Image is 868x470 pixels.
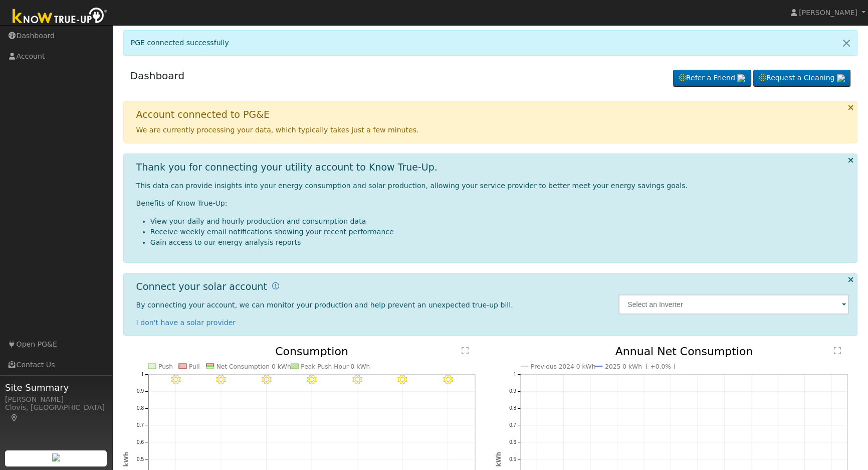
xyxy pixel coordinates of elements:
[141,372,144,377] text: 1
[150,227,849,237] li: Receive weekly email notifications showing your recent performance
[137,405,144,411] text: 0.8
[137,389,144,394] text: 0.9
[605,363,675,370] text: 2025 0 kWh [ +0.0% ]
[216,375,226,385] i: 8/15 - Clear
[495,452,502,467] text: kWh
[462,347,469,355] text: 
[136,198,849,209] p: Benefits of Know True-Up:
[158,363,173,370] text: Push
[352,375,362,385] i: 8/18 - Clear
[531,363,595,370] text: Previous 2024 0 kWh
[307,375,317,385] i: 8/17 - Clear
[136,109,270,120] h1: Account connected to PG&E
[150,237,849,248] li: Gain access to our energy analysis reports
[799,9,857,17] span: [PERSON_NAME]
[509,439,516,445] text: 0.6
[189,363,200,370] text: Pull
[123,30,858,56] div: PGE connected successfully
[275,345,348,358] text: Consumption
[5,402,107,423] div: Clovis, [GEOGRAPHIC_DATA]
[123,452,130,467] text: kWh
[834,347,841,355] text: 
[5,381,107,394] span: Site Summary
[261,375,271,385] i: 8/16 - Clear
[301,363,370,370] text: Peak Push Hour 0 kWh
[509,422,516,428] text: 0.7
[52,453,60,461] img: retrieve
[136,182,688,190] span: This data can provide insights into your energy consumption and solar production, allowing your s...
[618,294,849,315] input: Select an Inverter
[136,281,267,292] h1: Connect your solar account
[397,375,407,385] i: 8/19 - Clear
[137,456,144,462] text: 0.5
[443,375,453,385] i: 8/20 - Clear
[150,216,849,227] li: View your daily and hourly production and consumption data
[136,126,419,134] span: We are currently processing your data, which typically takes just a few minutes.
[137,439,144,445] text: 0.6
[216,363,291,370] text: Net Consumption 0 kWh
[5,394,107,405] div: [PERSON_NAME]
[509,405,516,411] text: 0.8
[170,375,180,385] i: 8/14 - Clear
[753,70,850,87] a: Request a Cleaning
[837,74,845,82] img: retrieve
[737,74,745,82] img: retrieve
[509,456,516,462] text: 0.5
[136,162,438,173] h1: Thank you for connecting your utility account to Know True-Up.
[136,301,513,309] span: By connecting your account, we can monitor your production and help prevent an unexpected true-up...
[8,6,113,28] img: Know True-Up
[513,372,516,377] text: 1
[836,31,857,55] a: Close
[137,422,144,428] text: 0.7
[130,70,185,82] a: Dashboard
[509,389,516,394] text: 0.9
[673,70,751,87] a: Refer a Friend
[136,319,236,327] a: I don't have a solar provider
[615,345,753,358] text: Annual Net Consumption
[10,414,19,422] a: Map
